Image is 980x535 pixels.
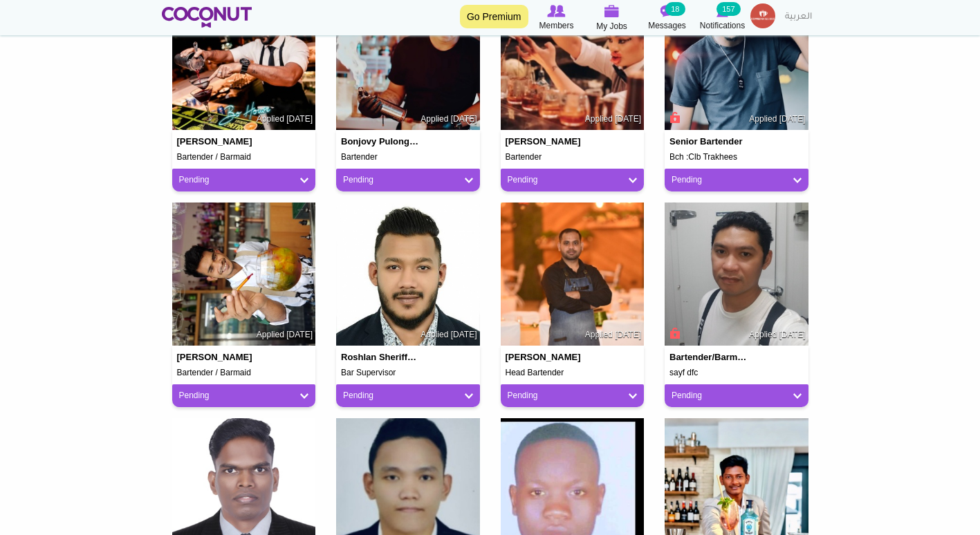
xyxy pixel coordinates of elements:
h4: Roshlan Sheriffdeen [341,353,421,362]
a: Messages Messages 18 [640,3,695,32]
a: Pending [508,174,638,186]
h4: Senior Bartender [669,137,750,147]
a: Pending [672,174,802,186]
span: Members [539,19,573,32]
img: Browse Members [547,5,565,17]
img: jeffrey lagutang's picture [665,203,808,346]
span: Messages [648,19,686,32]
a: Pending [343,174,473,186]
a: العربية [778,3,819,31]
h4: [PERSON_NAME] [177,137,257,147]
a: My Jobs My Jobs [584,3,640,33]
h4: Bartender/Barmaid [669,353,750,362]
h5: Bar Supervisor [341,368,475,377]
a: Go Premium [460,5,528,28]
h5: sayf dfc [669,368,804,377]
h5: Bch :Clb Trakhees [669,153,804,162]
h5: Bartender / Barmaid [177,153,311,162]
span: Connect to Unlock the Profile [667,111,680,124]
small: 157 [716,2,740,16]
img: Home [162,7,252,28]
img: Roshlan Sheriffdeen's picture [336,203,480,346]
h5: Bartender / Barmaid [177,368,311,377]
a: Pending [179,174,309,186]
span: Connect to Unlock the Profile [667,326,680,340]
a: Pending [672,390,802,402]
img: Mohammad Azhar's picture [501,203,645,346]
a: Pending [343,390,473,402]
a: Notifications Notifications 157 [695,3,750,32]
a: Pending [508,390,638,402]
a: Browse Members Members [529,3,584,32]
h4: [PERSON_NAME] [506,353,586,362]
img: SAHID JAMAN's picture [172,203,316,346]
img: Messages [660,5,674,17]
h5: Bartender [506,153,640,162]
h4: Bonjovy Pulongbarit [341,137,421,147]
h5: Bartender [341,153,475,162]
span: Notifications [700,19,745,32]
span: My Jobs [596,19,627,33]
h4: [PERSON_NAME] [506,137,586,147]
small: 18 [665,2,685,16]
img: Notifications [716,5,728,17]
a: Pending [179,390,309,402]
img: My Jobs [604,5,620,17]
h4: [PERSON_NAME] [177,353,257,362]
h5: Head Bartender [506,368,640,377]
